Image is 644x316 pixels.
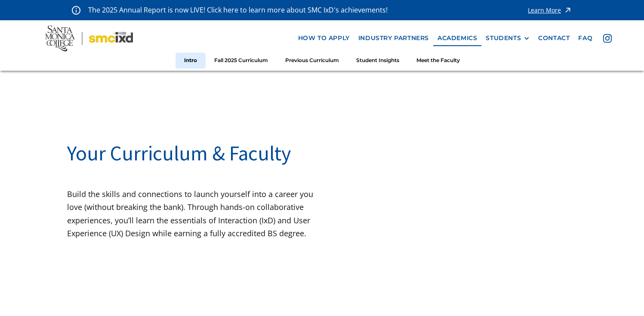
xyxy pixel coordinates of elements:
[67,188,322,240] p: Build the skills and connections to launch yourself into a career you love (without breaking the ...
[176,53,206,69] a: Intro
[433,30,481,46] a: Academics
[354,30,433,46] a: industry partners
[277,53,348,69] a: Previous Curriculum
[486,34,521,42] div: STUDENTS
[534,30,574,46] a: contact
[348,53,408,69] a: Student Insights
[528,4,572,16] a: Learn More
[528,7,561,13] div: Learn More
[486,34,530,42] div: STUDENTS
[88,4,388,16] p: The 2025 Annual Report is now LIVE! Click here to learn more about SMC IxD's achievements!
[72,6,80,15] img: icon - information - alert
[408,53,468,69] a: Meet the Faculty
[574,30,597,46] a: faq
[67,140,291,166] span: Your Curriculum & Faculty
[603,34,612,43] img: icon - instagram
[45,25,133,51] img: Santa Monica College - SMC IxD logo
[294,30,354,46] a: how to apply
[206,53,277,69] a: Fall 2025 Curriculum
[564,4,572,16] img: icon - arrow - alert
